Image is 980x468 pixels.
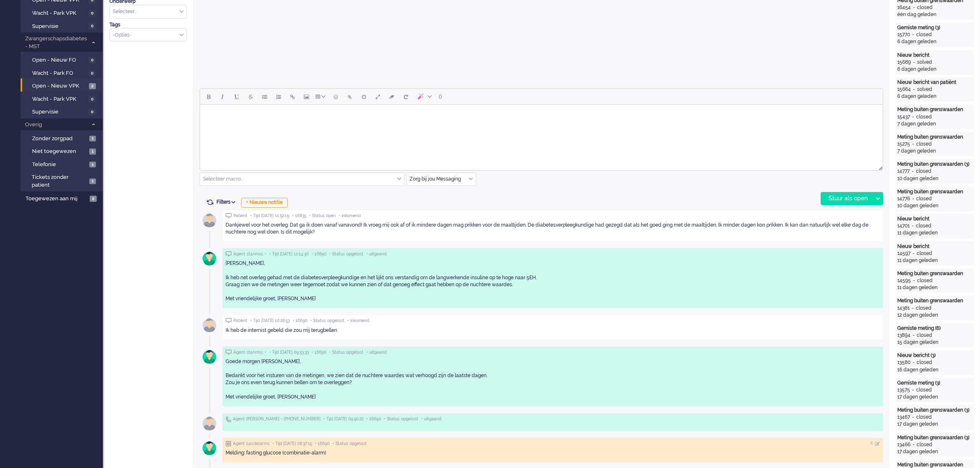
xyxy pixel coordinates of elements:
[910,359,917,366] div: -
[216,199,238,205] span: Filters
[910,195,916,202] div: -
[199,438,220,459] img: avatar
[917,277,933,284] div: closed
[24,21,102,30] a: Supervisie 0
[199,248,220,269] img: avatar
[916,31,932,38] div: closed
[226,441,231,447] img: ic_note_grey.svg
[300,90,314,104] button: Insert/edit image
[88,70,96,76] span: 0
[269,251,309,257] span: • Tijd [DATE] 11:14:30
[26,195,87,203] span: Toegewezen aan mij
[32,95,86,103] span: Wacht - Park VPK
[309,213,336,219] span: • Status open
[897,86,911,93] div: 15664
[917,59,932,66] div: solved
[916,114,932,120] div: closed
[897,277,911,284] div: 14595
[911,277,917,284] div: -
[897,93,972,100] div: 6 dagen geleden
[366,416,381,422] span: • 16690
[339,213,361,219] span: • inkomend
[916,141,932,148] div: closed
[910,250,917,257] div: -
[910,305,916,312] div: -
[917,4,933,11] div: closed
[897,120,972,127] div: 7 dagen geleden
[292,213,306,219] span: • 16835
[897,134,972,141] div: Meting buiten grenswaarden
[312,350,326,355] span: • 16690
[226,416,231,422] img: ic_telephone_grey.svg
[312,251,326,257] span: • 16690
[347,318,369,324] span: • inkomend
[32,174,87,189] span: Tickets zonder patient
[897,257,972,264] div: 11 dagen geleden
[32,161,87,169] span: Telefonie
[216,90,230,104] button: Italic
[897,441,910,448] div: 13466
[897,332,910,339] div: 13894
[910,114,916,120] div: -
[233,251,266,257] span: Agent stanmsc •
[897,229,972,236] div: 11 dagen geleden
[200,105,883,163] iframe: Rich Text Area
[329,90,343,104] button: Emoticons
[24,107,102,116] a: Supervisie 0
[897,243,972,250] div: Nieuw bericht
[916,414,932,421] div: closed
[89,162,96,168] span: 1
[897,407,972,414] div: Meting buiten grenswaarden (3)
[897,270,972,277] div: Meting buiten grenswaarden
[233,350,266,355] span: Agent stanmsc •
[897,106,972,113] div: Meting buiten grenswaarden
[233,416,321,422] span: Agent [PERSON_NAME] • [PHONE_NUMBER]
[199,210,220,231] img: avatar
[250,213,289,219] span: • Tijd [DATE] 11:52:19
[258,90,272,104] button: Bullet list
[897,38,972,45] div: 6 dagen geleden
[241,198,288,208] div: + Nieuwe notitie
[897,79,972,86] div: Nieuw bericht van patiënt
[897,175,972,182] div: 10 dagen geleden
[226,213,232,218] img: ic_chat_grey.svg
[32,70,86,77] span: Wacht - Park FO
[269,350,309,355] span: • Tijd [DATE] 09:53:33
[897,161,972,168] div: Meting buiten grenswaarden (3)
[897,297,972,304] div: Meting buiten grenswaarden
[244,90,258,104] button: Strikethrough
[897,394,972,401] div: 17 dagen geleden
[385,90,399,104] button: Clear formatting
[32,108,86,116] span: Supervisie
[897,4,911,11] div: 16454
[314,90,329,104] button: Table
[32,56,86,64] span: Open - Nieuw FO
[421,416,441,422] span: • uitgaand
[366,350,386,355] span: • uitgaand
[897,305,910,312] div: 14381
[89,83,96,89] span: 2
[233,213,247,219] span: Patiënt
[202,90,216,104] button: Bold
[897,448,972,455] div: 17 dagen geleden
[199,413,220,434] img: avatar
[226,318,232,323] img: ic_chat_grey.svg
[89,136,96,142] span: 1
[399,90,413,104] button: Reset content
[24,8,102,17] a: Wacht - Park VPK 0
[89,178,96,185] span: 1
[371,90,385,104] button: Fullscreen
[897,421,972,428] div: 17 dagen geleden
[24,134,102,143] a: Zonder zorgpad 1
[910,441,917,448] div: -
[897,387,910,394] div: 13575
[897,31,910,38] div: 15770
[910,141,916,148] div: -
[439,93,442,100] span: 0
[109,28,187,42] div: Select Tags
[89,148,96,155] span: 1
[329,251,363,257] span: • Status opgelost
[88,10,96,16] span: 0
[24,81,102,90] a: Open - Nieuw VPK 2
[366,251,386,257] span: • uitgaand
